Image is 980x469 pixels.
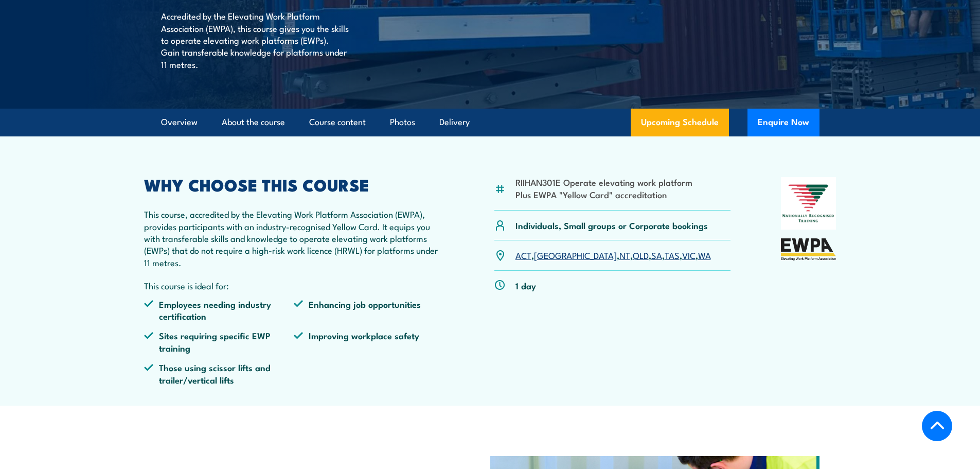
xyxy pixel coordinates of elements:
a: ACT [515,249,531,261]
p: This course, accredited by the Elevating Work Platform Association (EWPA), provides participants ... [144,208,444,268]
a: [GEOGRAPHIC_DATA] [534,249,617,261]
a: SA [651,249,662,261]
li: Enhancing job opportunities [294,298,444,322]
a: QLD [633,249,649,261]
p: Accredited by the Elevating Work Platform Association (EWPA), this course gives you the skills to... [161,10,349,70]
li: Sites requiring specific EWP training [144,329,294,354]
li: Employees needing industry certification [144,298,294,322]
p: 1 day [515,280,536,291]
a: WA [698,249,711,261]
li: Plus EWPA "Yellow Card" accreditation [515,188,692,200]
img: EWPA [781,238,836,260]
p: , , , , , , , [515,249,711,261]
li: RIIHAN301E Operate elevating work platform [515,176,692,188]
h2: WHY CHOOSE THIS COURSE [144,177,444,192]
button: Enquire Now [747,109,819,136]
img: Nationally Recognised Training logo. [781,177,836,230]
a: Delivery [439,109,470,136]
a: VIC [682,249,696,261]
a: About the course [222,109,285,136]
a: NT [619,249,630,261]
p: Individuals, Small groups or Corporate bookings [515,219,708,231]
p: This course is ideal for: [144,280,444,291]
a: Overview [161,109,198,136]
a: Upcoming Schedule [631,109,729,136]
li: Improving workplace safety [294,329,444,354]
a: Course content [309,109,366,136]
a: TAS [665,249,680,261]
li: Those using scissor lifts and trailer/vertical lifts [144,361,294,386]
a: Photos [390,109,415,136]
